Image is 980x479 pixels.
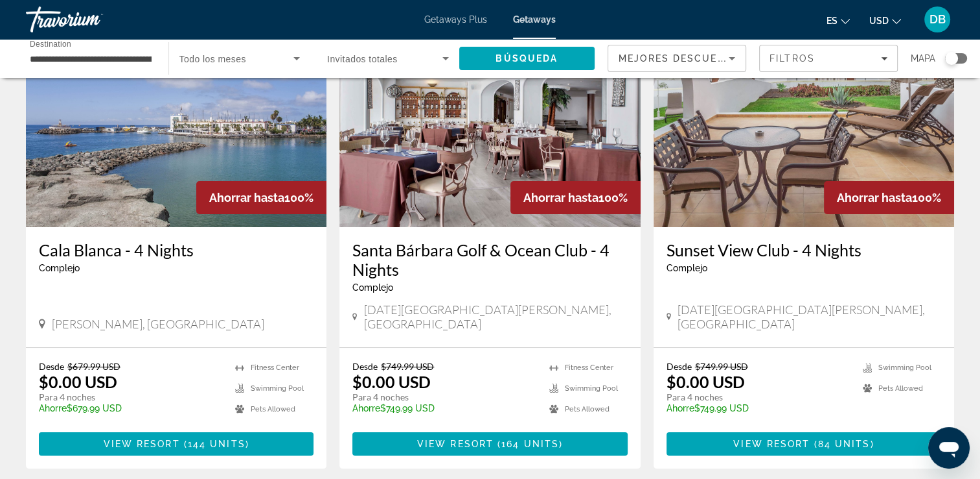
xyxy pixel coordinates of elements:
button: View Resort(84 units) [667,432,941,456]
input: Select destination [30,51,152,67]
p: Para 4 noches [39,391,222,403]
span: Pets Allowed [251,405,295,413]
img: Sunset View Club - 4 Nights [654,19,954,227]
span: $679.99 USD [67,361,120,372]
span: [DATE][GEOGRAPHIC_DATA][PERSON_NAME], [GEOGRAPHIC_DATA] [678,302,941,331]
span: USD [869,16,889,26]
span: View Resort [417,439,494,449]
span: ( ) [180,439,249,449]
span: 84 units [818,439,871,449]
p: $0.00 USD [39,372,117,391]
span: [DATE][GEOGRAPHIC_DATA][PERSON_NAME], [GEOGRAPHIC_DATA] [364,302,628,331]
span: 144 units [188,439,245,449]
button: View Resort(144 units) [39,432,313,456]
span: Ahorre [39,403,67,413]
p: Para 4 noches [352,391,536,403]
a: Getaways Plus [424,14,487,25]
a: Getaways [513,14,556,25]
span: Pets Allowed [565,405,610,413]
button: User Menu [920,6,954,33]
button: Change currency [869,11,901,30]
button: Search [459,47,595,70]
span: Ahorrar hasta [209,191,284,204]
span: Ahorrar hasta [837,191,912,204]
span: Mejores descuentos [619,53,748,64]
img: Santa Bárbara Golf & Ocean Club - 4 Nights [339,19,640,227]
mat-select: Sort by [619,51,735,66]
span: View Resort [733,439,810,449]
span: Desde [667,361,692,372]
span: Mapa [911,49,935,68]
span: Filtros [769,53,815,64]
span: 164 units [501,439,559,449]
p: $0.00 USD [667,372,745,391]
span: ( ) [494,439,563,449]
p: $749.99 USD [667,403,850,413]
span: Búsqueda [496,53,558,64]
span: Pets Allowed [878,384,923,393]
span: Ahorre [667,403,694,413]
div: 100% [824,181,954,214]
span: DB [929,13,946,26]
p: $749.99 USD [352,403,536,413]
span: [PERSON_NAME], [GEOGRAPHIC_DATA] [52,317,264,331]
span: View Resort [103,439,179,449]
span: Swimming Pool [565,384,618,393]
button: Filters [759,45,898,72]
a: Sunset View Club - 4 Nights [667,240,941,260]
span: Complejo [352,282,393,293]
span: Complejo [667,263,707,273]
p: $679.99 USD [39,403,222,413]
img: Cala Blanca - 4 Nights [26,19,326,227]
span: Desde [39,361,64,372]
span: Swimming Pool [251,384,304,393]
a: Cala Blanca - 4 Nights [39,240,313,260]
span: $749.99 USD [381,361,434,372]
span: ( ) [810,439,874,449]
span: Destination [30,40,71,48]
div: 100% [510,181,641,214]
p: Para 4 noches [667,391,850,403]
a: Santa Bárbara Golf & Ocean Club - 4 Nights [352,240,627,279]
span: Todo los meses [179,54,246,64]
p: $0.00 USD [352,372,431,391]
span: Ahorrar hasta [523,191,598,204]
span: es [826,16,838,26]
iframe: Botón para iniciar la ventana de mensajería [928,427,970,469]
span: Fitness Center [565,363,613,372]
a: Travorium [26,3,155,36]
span: Fitness Center [251,363,299,372]
span: Invitados totales [327,54,398,64]
span: Complejo [39,263,80,273]
span: Desde [352,361,378,372]
span: Ahorre [352,403,380,413]
button: View Resort(164 units) [352,432,627,456]
div: 100% [196,181,326,214]
span: Swimming Pool [878,363,931,372]
span: $749.99 USD [695,361,748,372]
button: Change language [826,11,850,30]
